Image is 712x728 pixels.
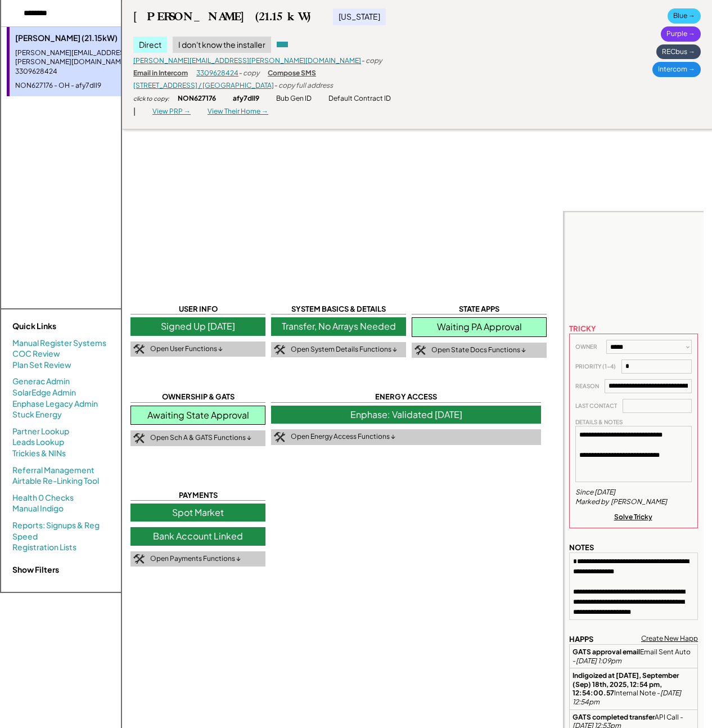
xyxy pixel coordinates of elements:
[12,321,125,332] div: Quick Links
[15,81,153,91] div: NON627176 - OH - afy7dll9
[133,81,274,89] a: [STREET_ADDRESS] / [GEOGRAPHIC_DATA]
[130,392,265,402] div: OWNERSHIP & GATS
[130,406,265,425] div: Awaiting State Approval
[291,432,395,442] div: Open Energy Access Functions ↓
[130,504,265,522] div: Spot Market
[15,33,153,44] div: [PERSON_NAME] (21.15kW)
[573,713,655,721] strong: GATS completed transfer
[12,520,110,542] a: Reports: Signups & Reg Speed
[12,387,76,398] a: SolarEdge Admin
[130,317,265,335] div: Signed Up [DATE]
[291,345,397,354] div: Open System Details Functions ↓
[150,433,251,443] div: Open Sch A & GATS Functions ↓
[573,671,695,706] div: Internal Note -
[575,402,617,410] div: LAST CONTACT
[573,689,682,706] em: [DATE] 12:54pm
[569,542,594,552] div: NOTES
[133,10,310,24] div: [PERSON_NAME] (21.15kW)
[133,69,188,78] div: Email in Intercom
[208,107,268,116] div: View Their Home →
[641,634,698,644] div: Create New Happ
[575,497,668,507] div: Marked by [PERSON_NAME]
[573,648,640,656] strong: GATS approval email
[271,406,541,424] div: Enphase: Validated [DATE]
[328,94,391,104] div: Default Contract ID
[133,37,167,53] div: Direct
[276,94,312,104] div: Bub Gen ID
[12,398,98,410] a: Enphase Legacy Admin
[575,488,615,497] div: Since [DATE]
[12,426,69,437] a: Partner Lookup
[575,419,623,426] div: DETAILS & NOTES
[12,348,60,359] a: COC Review
[130,527,265,545] div: Bank Account Linked
[133,344,145,354] img: tool-icon.png
[652,62,701,77] div: Intercom →
[196,69,238,77] a: 3309628424
[12,376,70,387] a: Generac Admin
[274,345,285,355] img: tool-icon.png
[133,95,169,102] div: click to copy:
[569,323,596,334] div: TRICKY
[152,107,191,116] div: View PRP →
[12,564,59,574] strong: Show Filters
[12,492,74,504] a: Health 0 Checks
[233,94,259,104] div: afy7dll9
[238,69,259,78] div: - copy
[12,503,64,514] a: Manual Indigo
[661,26,701,42] div: Purple →
[12,542,76,553] a: Registration Lists
[573,648,695,665] div: Email Sent Auto -
[173,37,271,53] div: I don't know the installer
[133,56,361,65] a: [PERSON_NAME][EMAIL_ADDRESS][PERSON_NAME][DOMAIN_NAME]
[412,304,547,314] div: STATE APPS
[361,56,382,66] div: - copy
[130,490,265,501] div: PAYMENTS
[12,465,94,476] a: Referral Management
[12,409,62,420] a: Stuck Energy
[668,8,701,24] div: Blue →
[133,106,136,117] div: |
[12,338,106,349] a: Manual Register Systems
[130,304,265,314] div: USER INFO
[271,392,541,402] div: ENERGY ACCESS
[274,432,285,442] img: tool-icon.png
[15,48,153,77] div: [PERSON_NAME][EMAIL_ADDRESS][PERSON_NAME][DOMAIN_NAME] - 3309628424
[575,343,601,350] div: OWNER
[150,554,241,564] div: Open Payments Functions ↓
[271,304,406,314] div: SYSTEM BASICS & DETAILS
[575,383,599,390] div: REASON
[133,554,145,564] img: tool-icon.png
[573,671,680,697] strong: Indigoized at [DATE], September (Sep) 18th, 2025, 12:54 pm, 12:54:00.57
[133,433,145,443] img: tool-icon.png
[614,513,654,522] div: Solve Tricky
[12,448,66,459] a: Trickies & NINs
[656,44,701,60] div: RECbus →
[150,344,223,354] div: Open User Functions ↓
[333,8,386,25] div: [US_STATE]
[431,345,526,355] div: Open State Docs Functions ↓
[12,437,64,448] a: Leads Lookup
[12,359,71,371] a: Plan Set Review
[274,81,333,91] div: - copy full address
[414,345,426,356] img: tool-icon.png
[569,634,593,644] div: HAPPS
[576,657,621,665] em: [DATE] 1:09pm
[575,363,616,370] div: PRIORITY (1-4)
[178,94,216,104] div: NON627176
[271,317,406,335] div: Transfer, No Arrays Needed
[268,69,316,78] div: Compose SMS
[412,317,547,336] div: Waiting PA Approval
[12,475,99,487] a: Airtable Re-Linking Tool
